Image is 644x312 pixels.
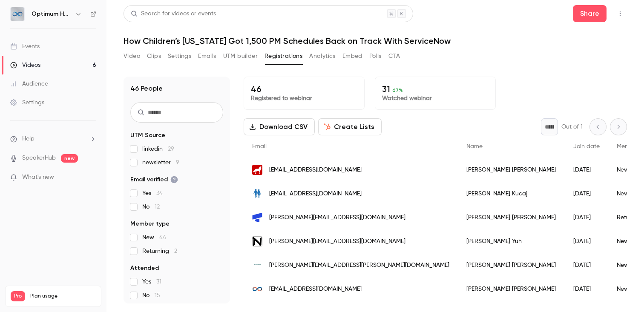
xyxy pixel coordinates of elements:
div: [DATE] [565,277,608,301]
span: [EMAIL_ADDRESS][DOMAIN_NAME] [269,285,362,294]
img: Optimum Healthcare IT [11,7,24,21]
span: 29 [168,146,174,152]
span: Attended [130,264,159,272]
p: 46 [251,84,357,94]
div: [PERSON_NAME] Kucaj [458,182,565,206]
button: Download CSV [244,118,315,135]
button: Embed [342,49,362,63]
img: optimumhit.com [252,284,262,294]
span: UTM Source [130,131,165,140]
span: 34 [156,190,163,196]
span: [PERSON_NAME][EMAIL_ADDRESS][PERSON_NAME][DOMAIN_NAME] [269,261,449,270]
span: 44 [159,235,166,240]
span: [EMAIL_ADDRESS][DOMAIN_NAME] [269,166,362,175]
span: 67 % [392,87,403,93]
div: Videos [10,61,40,69]
span: linkedin [142,145,174,153]
div: Search for videos or events [131,9,216,18]
span: Yes [142,278,161,286]
span: Help [22,135,34,143]
div: [DATE] [565,206,608,229]
div: Settings [10,98,44,107]
button: Clips [147,49,161,63]
button: UTM builder [223,49,258,63]
div: [DATE] [565,158,608,182]
h1: 46 People [130,83,163,94]
button: Emails [198,49,216,63]
div: Events [10,42,40,51]
img: lindsaylaidlaw.com [252,212,262,223]
span: 12 [155,204,160,210]
button: Registrations [264,49,302,63]
iframe: Noticeable Trigger [86,174,96,181]
p: Watched webinar [382,94,489,103]
div: [DATE] [565,182,608,206]
span: Yes [142,189,163,198]
span: [EMAIL_ADDRESS][DOMAIN_NAME] [269,189,362,198]
span: Pro [11,291,25,301]
div: [PERSON_NAME] [PERSON_NAME] [458,206,565,229]
span: What's new [22,173,54,182]
span: 31 [156,279,161,285]
h6: Optimum Healthcare IT [32,10,72,18]
p: Out of 1 [561,123,583,131]
img: alumni.ncsu.edu [252,165,262,175]
img: childrenswi.org [252,189,262,199]
span: New [142,233,166,242]
span: 2 [174,248,177,254]
span: 15 [155,292,160,298]
span: 9 [176,160,179,166]
div: [PERSON_NAME] [PERSON_NAME] [458,277,565,301]
span: Plan usage [30,293,96,300]
span: [PERSON_NAME][EMAIL_ADDRESS][DOMAIN_NAME] [269,213,405,222]
button: Top Bar Actions [613,7,627,20]
span: new [61,154,78,163]
div: [DATE] [565,253,608,277]
h1: How Children’s [US_STATE] Got 1,500 PM Schedules Back on Track With ServiceNow [124,36,627,46]
span: No [142,291,160,300]
div: Audience [10,80,48,88]
a: SpeakerHub [22,154,56,163]
button: Analytics [309,49,336,63]
li: help-dropdown-opener [10,135,96,143]
p: 31 [382,84,489,94]
button: CTA [388,49,400,63]
p: Registered to webinar [251,94,357,103]
span: No [142,203,160,211]
span: Returning [142,247,177,255]
button: Create Lists [318,118,382,135]
button: Video [124,49,140,63]
div: [PERSON_NAME] Yuh [458,229,565,253]
button: Share [573,5,607,22]
span: newsletter [142,158,179,167]
span: Email [252,143,267,149]
img: mcleodhealth.org [252,260,262,270]
span: [PERSON_NAME][EMAIL_ADDRESS][DOMAIN_NAME] [269,237,405,246]
button: Settings [168,49,191,63]
div: [PERSON_NAME] [PERSON_NAME] [458,158,565,182]
span: Name [466,143,483,149]
div: [PERSON_NAME] [PERSON_NAME] [458,253,565,277]
span: Member type [130,220,170,228]
span: Email verified [130,175,178,184]
img: norsemanservices.com [252,236,262,246]
span: Join date [573,143,600,149]
button: Polls [369,49,382,63]
div: [DATE] [565,229,608,253]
